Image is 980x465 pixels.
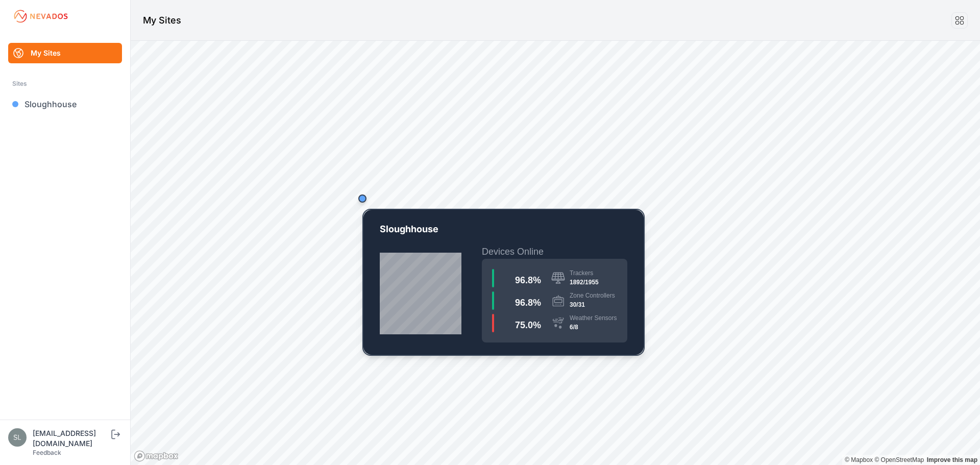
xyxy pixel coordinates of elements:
[8,43,122,63] a: My Sites
[927,456,977,463] a: Map feedback
[143,13,181,28] h1: My Sites
[515,320,541,330] span: 75.0 %
[134,450,179,462] a: Mapbox logo
[33,428,109,449] div: [EMAIL_ADDRESS][DOMAIN_NAME]
[570,269,599,277] div: Trackers
[352,188,373,209] div: Map marker
[845,456,873,463] a: Mapbox
[570,300,615,310] div: 30/31
[874,456,924,463] a: OpenStreetMap
[8,94,122,114] a: Sloughhouse
[570,291,615,300] div: Zone Controllers
[8,428,27,447] img: sloughhousesolar@invenergy.com
[380,222,627,244] p: Sloughhouse
[12,78,118,90] div: Sites
[570,277,599,287] div: 1892/1955
[515,298,541,308] span: 96.8 %
[131,41,980,465] canvas: Map
[363,210,644,355] a: CA-05
[482,244,627,259] h2: Devices Online
[570,314,617,322] div: Weather Sensors
[515,275,541,285] span: 96.8 %
[33,449,61,456] a: Feedback
[12,8,69,25] img: Nevados
[570,322,617,332] div: 6/8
